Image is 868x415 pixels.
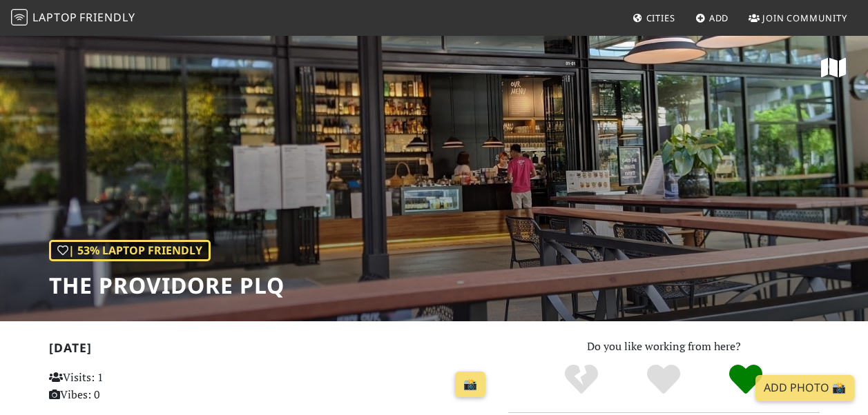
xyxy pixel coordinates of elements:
div: Definitely! [704,363,787,397]
span: Add [709,12,729,24]
span: Friendly [79,10,135,25]
span: Laptop [32,10,77,25]
h1: The Providore PLQ [49,272,284,298]
div: No [541,363,623,397]
div: | 53% Laptop Friendly [49,240,211,262]
a: 📸 [455,372,485,398]
a: Add [690,6,735,30]
h2: [DATE] [49,341,492,361]
a: Cities [627,6,681,30]
span: Join Community [762,12,847,24]
a: Add Photo 📸 [755,375,854,401]
a: Join Community [743,6,853,30]
div: Yes [623,363,705,397]
span: Cities [646,12,675,24]
p: Visits: 1 Vibes: 0 [49,369,186,404]
a: LaptopFriendly LaptopFriendly [11,6,135,30]
img: LaptopFriendly [11,9,28,26]
p: Do you like working from here? [508,338,820,356]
